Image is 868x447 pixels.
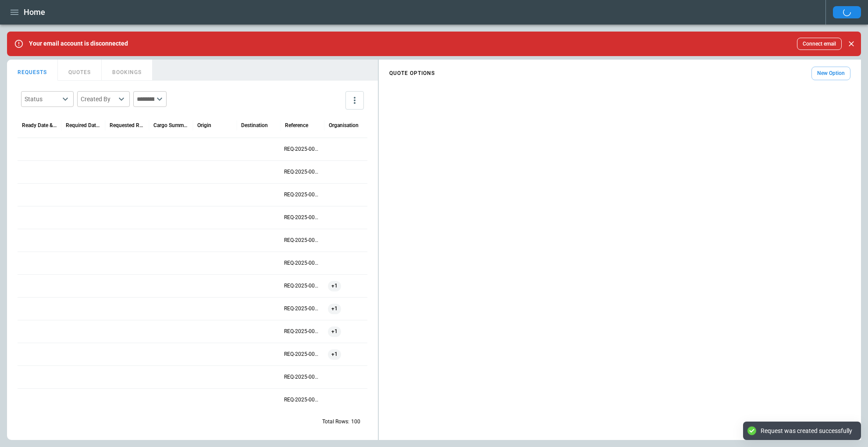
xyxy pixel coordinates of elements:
button: more [345,91,364,110]
h1: Home [24,7,45,18]
span: +1 [328,298,341,320]
div: Requested Route [110,122,145,128]
div: Destination [241,122,268,128]
div: Ready Date & Time (UTC) [22,122,57,128]
p: REQ-2025-001930 [284,259,321,267]
span: +1 [328,275,341,297]
p: REQ-2025-001934 [284,168,321,176]
p: REQ-2025-001933 [284,191,321,199]
p: REQ-2025-001924 [284,396,321,404]
p: 100 [351,418,360,426]
p: REQ-2025-001928 [284,305,321,312]
div: Status [25,95,60,103]
button: REQUESTS [7,60,58,81]
p: REQ-2025-001925 [284,373,321,381]
p: Total Rows: [322,418,349,426]
span: +1 [328,320,341,343]
h4: QUOTE OPTIONS [389,71,435,75]
div: Cargo Summary [153,122,189,128]
div: Origin [197,122,211,128]
button: Close [845,38,857,50]
p: REQ-2025-001927 [284,328,321,335]
button: BOOKINGS [102,60,153,81]
p: REQ-2025-001932 [284,214,321,221]
p: REQ-2025-001935 [284,145,321,153]
div: Required Date & Time (UTC) [66,122,101,128]
span: +1 [328,343,341,365]
button: Connect email [797,38,842,50]
div: Organisation [329,122,359,128]
p: REQ-2025-001926 [284,351,321,358]
div: scrollable content [379,63,861,84]
div: Reference [285,122,308,128]
div: Created By [81,95,116,103]
div: Request was created successfully [761,427,852,435]
p: REQ-2025-001931 [284,237,321,244]
p: REQ-2025-001929 [284,282,321,290]
button: QUOTES [58,60,102,81]
div: dismiss [845,34,857,53]
p: Your email account is disconnected [29,40,128,47]
button: New Option [811,67,850,80]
